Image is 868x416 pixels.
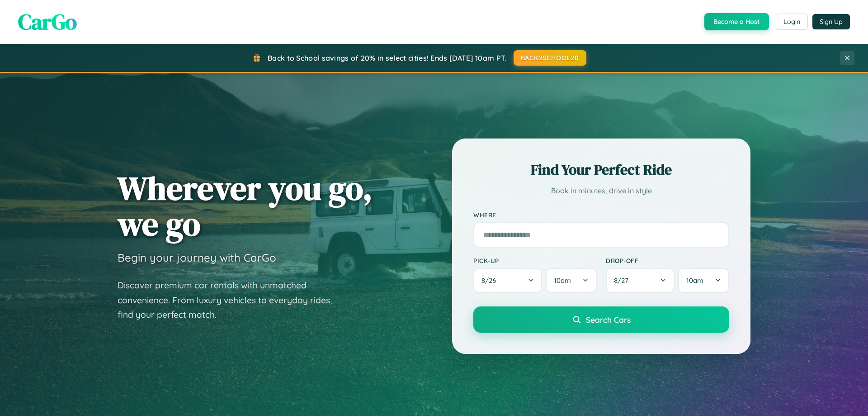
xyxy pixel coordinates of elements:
button: 8/27 [606,268,675,293]
button: Search Cars [473,306,729,333]
button: Login [776,14,808,30]
button: 8/26 [473,268,542,293]
label: Where [473,211,729,219]
p: Discover premium car rentals with unmatched convenience. From luxury vehicles to everyday rides, ... [118,278,344,322]
span: 10am [554,276,571,285]
span: 10am [686,276,703,285]
span: Search Cars [586,315,631,325]
label: Pick-up [473,257,597,264]
p: Book in minutes, drive in style [473,184,729,197]
button: 10am [678,268,729,293]
h3: Begin your journey with CarGo [118,251,276,264]
button: BACK2SCHOOL20 [514,50,586,66]
span: 8 / 26 [481,276,500,285]
label: Drop-off [606,257,729,264]
span: Back to School savings of 20% in select cities! Ends [DATE] 10am PT. [268,53,506,62]
button: 10am [546,268,597,293]
h2: Find Your Perfect Ride [473,160,729,180]
span: CarGo [18,7,77,37]
button: Become a Host [704,13,769,30]
span: 8 / 27 [614,276,633,285]
h1: Wherever you go, we go [118,170,373,242]
button: Sign Up [812,14,850,29]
